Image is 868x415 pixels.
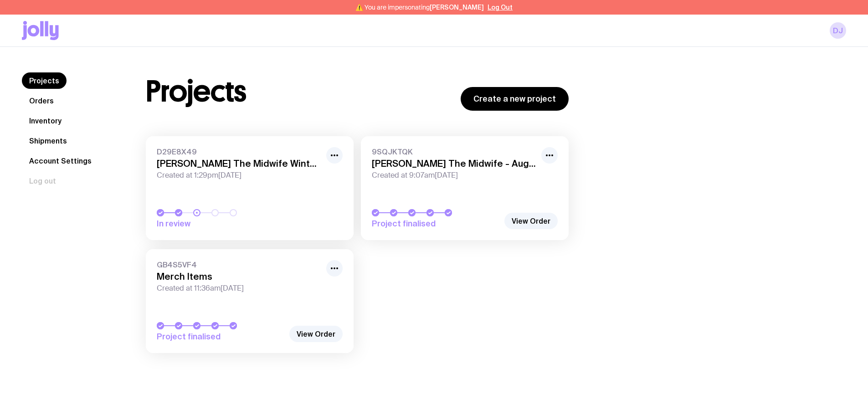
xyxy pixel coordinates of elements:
a: 9SQJKTQK[PERSON_NAME] The Midwife - August ConferenceCreated at 9:07am[DATE]Project finalised [361,136,569,240]
a: Account Settings [22,153,99,169]
button: Log out [22,173,63,189]
span: [PERSON_NAME] [430,4,484,11]
a: Create a new project [461,87,569,111]
button: Log Out [488,4,513,11]
span: Project finalised [372,218,499,229]
span: In review [157,218,284,229]
span: Created at 9:07am[DATE] [372,171,536,180]
span: GB4S5VF4 [157,260,321,269]
h3: [PERSON_NAME] The Midwife - August Conference [372,158,536,169]
h3: Merch Items [157,271,321,282]
a: GB4S5VF4Merch ItemsCreated at 11:36am[DATE]Project finalised [146,249,354,353]
span: D29E8X49 [157,147,321,156]
span: Created at 11:36am[DATE] [157,284,321,293]
h3: [PERSON_NAME] The Midwife Winter Apparel [157,158,321,169]
a: Shipments [22,133,74,149]
a: Orders [22,92,61,109]
a: Inventory [22,113,69,129]
a: View Order [504,213,558,229]
span: ⚠️ You are impersonating [355,4,484,11]
a: D29E8X49[PERSON_NAME] The Midwife Winter ApparelCreated at 1:29pm[DATE]In review [146,136,354,240]
a: Projects [22,72,67,89]
a: DJ [830,22,846,39]
a: View Order [289,326,343,342]
h1: Projects [146,77,247,106]
span: Created at 1:29pm[DATE] [157,171,321,180]
span: Project finalised [157,331,284,342]
span: 9SQJKTQK [372,147,536,156]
